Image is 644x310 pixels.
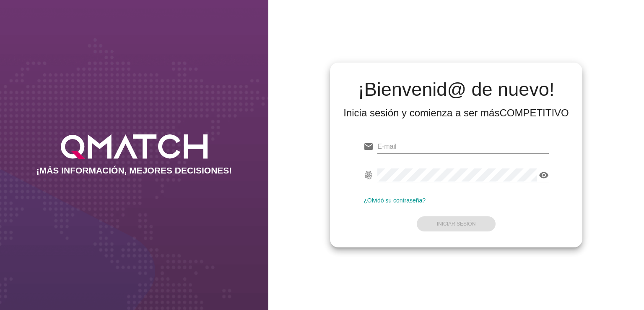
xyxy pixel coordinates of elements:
i: visibility [539,170,549,180]
div: Inicia sesión y comienza a ser más [343,106,569,120]
i: email [364,142,374,152]
input: E-mail [377,140,549,153]
i: fingerprint [364,170,374,180]
h2: ¡MÁS INFORMACIÓN, MEJORES DECISIONES! [36,166,232,176]
h2: ¡Bienvenid@ de nuevo! [343,79,569,100]
strong: COMPETITIVO [499,107,569,118]
a: ¿Olvidó su contraseña? [364,197,426,204]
